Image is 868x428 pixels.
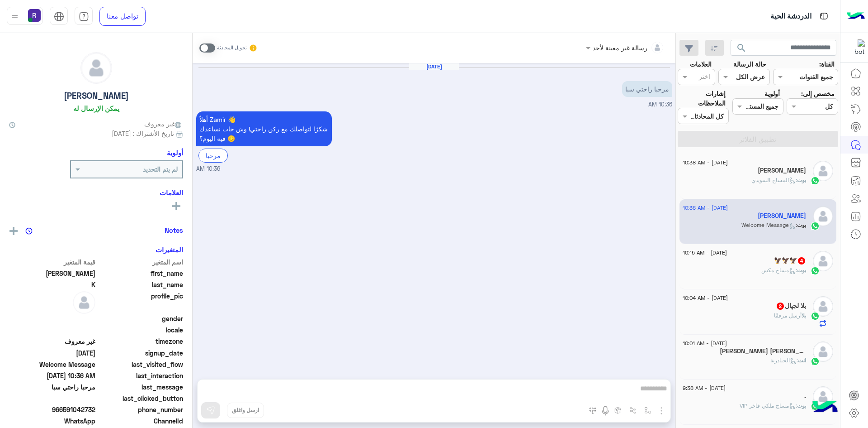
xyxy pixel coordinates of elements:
[97,314,184,323] span: gender
[648,101,672,108] span: 10:36 AM
[9,188,183,197] h6: العلامات
[144,119,183,129] span: غير معروف
[809,392,841,423] img: hulul-logo.png
[813,341,833,362] img: defaultAdmin.png
[167,149,183,157] h6: أولوية
[79,11,89,22] img: tab
[777,303,784,310] span: 2
[97,269,184,278] span: first_name
[97,416,184,426] span: ChannelId
[97,257,184,267] span: اسم المتغير
[683,249,727,257] span: [DATE] - 10:15 AM
[99,7,146,26] a: تواصل معنا
[156,245,183,254] h6: المتغيرات
[683,384,726,392] span: [DATE] - 9:38 AM
[97,382,184,392] span: last_message
[811,266,820,275] img: WhatsApp
[409,63,459,70] h6: [DATE]
[813,206,833,226] img: defaultAdmin.png
[9,394,95,403] span: null
[9,382,95,392] span: مرحبا راحتي سبا
[73,291,95,314] img: defaultAdmin.png
[819,59,835,69] label: القناة:
[797,177,806,183] span: بوت
[741,221,797,228] span: : Welcome Message
[9,11,20,22] img: profile
[813,386,833,407] img: defaultAdmin.png
[699,72,712,83] div: اختر
[9,371,95,380] span: 2025-08-27T07:36:28.88Z
[622,81,672,97] p: 27/8/2025, 10:36 AM
[683,159,728,167] span: [DATE] - 10:38 AM
[811,312,820,321] img: WhatsApp
[196,111,332,146] p: 27/8/2025, 10:36 AM
[9,280,95,289] span: K
[9,257,95,267] span: قيمة المتغير
[776,302,806,310] h5: بلا لجپال
[849,39,865,56] img: 322853014244696
[797,267,806,274] span: بوت
[804,392,806,400] h5: .
[97,371,184,380] span: last_interaction
[736,43,747,53] span: search
[97,405,184,414] span: phone_number
[731,40,753,59] button: search
[847,7,865,26] img: Logo
[797,221,806,228] span: بوت
[9,416,95,426] span: 2
[764,89,780,98] label: أولوية
[683,339,727,347] span: [DATE] - 10:01 AM
[97,360,184,369] span: last_visited_flow
[798,357,806,364] span: انت
[678,89,726,108] label: إشارات الملاحظات
[97,280,184,289] span: last_name
[97,394,184,403] span: last_clicked_button
[9,360,95,369] span: Welcome Message
[75,7,93,26] a: tab
[758,167,806,174] h5: محمد
[774,257,806,264] h5: 🦅🦅🦅
[112,129,174,138] span: تاريخ الأشتراك : [DATE]
[811,176,820,185] img: WhatsApp
[770,357,798,364] span: : الجنادرية
[802,312,806,319] span: بلا
[54,11,64,22] img: tab
[9,227,18,235] img: add
[690,59,712,69] label: العلامات
[9,314,95,323] span: null
[165,226,183,234] h6: Notes
[73,104,119,112] h6: يمكن الإرسال له
[758,212,806,220] h5: Zamir K
[801,89,835,98] label: مخصص إلى:
[9,269,95,278] span: Zamir
[9,348,95,358] span: 2025-08-27T07:36:28.886Z
[9,325,95,335] span: null
[774,312,802,319] span: أرسل مرفقًا
[797,402,806,409] span: بوت
[720,347,806,355] h5: Malik Liaqat usman awan
[683,204,728,212] span: [DATE] - 10:36 AM
[25,227,33,235] img: notes
[733,59,766,69] label: حالة الرسالة
[818,10,830,22] img: tab
[811,357,820,366] img: WhatsApp
[81,53,112,83] img: defaultAdmin.png
[798,257,805,264] span: 4
[678,131,838,147] button: تطبيق الفلاتر
[813,296,833,317] img: defaultAdmin.png
[813,161,833,181] img: defaultAdmin.png
[196,165,220,173] span: 10:36 AM
[217,44,247,52] small: تحويل المحادثة
[740,402,797,409] span: : مساج ملكي فاخر VIP
[761,267,797,274] span: : مساج مكس
[751,177,797,183] span: : المساج السويدي
[9,337,95,346] span: غير معروف
[28,9,41,22] img: userImage
[227,403,264,418] button: ارسل واغلق
[198,149,228,163] div: مرحبا
[97,291,184,312] span: profile_pic
[9,405,95,414] span: 966591042732
[97,337,184,346] span: timezone
[811,221,820,231] img: WhatsApp
[683,294,728,302] span: [DATE] - 10:04 AM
